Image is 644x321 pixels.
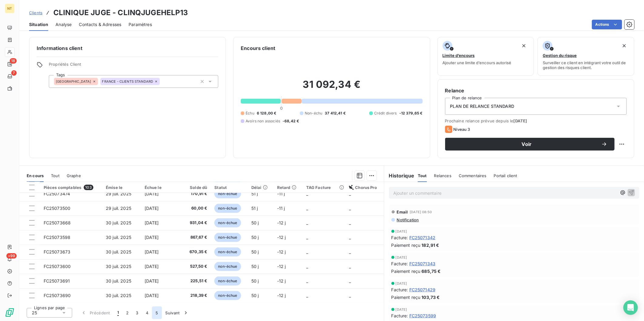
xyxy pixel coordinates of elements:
[277,220,286,225] span: -12 j
[277,206,285,211] span: -11 j
[349,278,351,283] span: _
[184,293,207,299] span: 218,39 €
[391,260,408,267] span: Facture :
[37,45,218,52] h6: Informations client
[214,189,241,198] span: non-échue
[214,185,244,190] div: Statut
[251,278,259,283] span: 50 j
[450,103,515,109] span: PLAN DE RELANCE STANDARD
[251,293,259,298] span: 50 j
[241,45,275,52] h6: Encours client
[251,249,259,254] span: 50 j
[51,173,59,178] span: Tout
[391,313,408,319] span: Facture :
[251,264,259,269] span: 50 j
[251,185,270,190] div: Délai
[443,60,512,65] span: Ajouter une limite d’encours autorisé
[214,233,241,242] span: non-échue
[214,262,241,271] span: non-échue
[67,173,81,178] span: Graphe
[145,185,177,190] div: Échue le
[277,264,286,269] span: -12 j
[214,291,241,300] span: non-échue
[84,185,93,190] span: 103
[77,306,114,319] button: Précédent
[277,185,299,190] div: Retard
[283,118,299,124] span: -68,42 €
[349,249,351,254] span: _
[117,310,119,316] span: 1
[434,173,451,178] span: Relances
[277,191,285,196] span: -11 j
[29,10,42,15] span: Clients
[10,58,17,64] span: 18
[106,235,131,240] span: 30 juil. 2025
[422,242,439,248] span: 182,91 €
[409,234,436,241] span: FC25071342
[29,10,42,16] a: Clients
[306,191,308,196] span: _
[306,264,308,269] span: _
[397,210,408,214] span: Email
[538,37,634,76] button: Gestion du risqueSurveiller ce client en intégrant votre outil de gestion des risques client.
[44,220,71,225] span: FC25073668
[27,173,44,178] span: En cours
[305,111,322,116] span: Non-échu
[277,249,286,254] span: -12 j
[162,306,193,319] button: Suivant
[214,204,241,213] span: non-échue
[409,313,436,319] span: FC25073599
[349,264,351,269] span: _
[214,218,241,227] span: non-échue
[391,268,421,274] span: Paiement reçu
[396,282,407,285] span: [DATE]
[459,173,487,178] span: Commentaires
[44,191,70,196] span: FC25073474
[391,294,421,300] span: Paiement reçu
[106,220,131,225] span: 30 juil. 2025
[106,249,131,254] span: 30 juil. 2025
[53,7,188,18] h3: CLINIQUE JUGE - CLINQJUGEHELP13
[44,278,70,283] span: FC25073691
[349,206,351,211] span: _
[443,53,475,58] span: Limite d’encours
[44,185,99,190] div: Pièces comptables
[325,111,346,116] span: 37 412,41 €
[246,111,254,116] span: Échu
[623,300,638,315] div: Open Intercom Messenger
[106,264,131,269] span: 30 juil. 2025
[145,235,159,240] span: [DATE]
[6,253,17,259] span: +99
[44,293,71,298] span: FC25073690
[106,206,131,211] span: 29 juil. 2025
[145,293,159,298] span: [DATE]
[422,294,440,300] span: 103,73 €
[445,118,627,123] span: Prochaine relance prévue depuis le
[251,220,259,225] span: 50 j
[391,242,421,248] span: Paiement reçu
[11,70,17,76] span: 7
[106,191,131,196] span: 29 juil. 2025
[79,22,121,28] span: Contacts & Adresses
[49,62,218,70] span: Propriétés Client
[184,205,207,211] span: 60,00 €
[214,247,241,256] span: non-échue
[145,220,159,225] span: [DATE]
[280,106,283,111] span: 0
[277,278,286,283] span: -12 j
[306,278,308,283] span: _
[306,206,308,211] span: _
[184,185,207,190] div: Solde dû
[145,278,159,283] span: [DATE]
[214,276,241,286] span: non-échue
[145,249,159,254] span: [DATE]
[5,4,15,13] div: NT
[438,37,534,76] button: Limite d’encoursAjouter une limite d’encours autorisé
[277,293,286,298] span: -12 j
[55,22,72,28] span: Analyse
[184,191,207,197] span: 170,91 €
[251,191,258,196] span: 51 j
[396,256,407,259] span: [DATE]
[514,118,527,123] span: [DATE]
[106,293,131,298] span: 30 juil. 2025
